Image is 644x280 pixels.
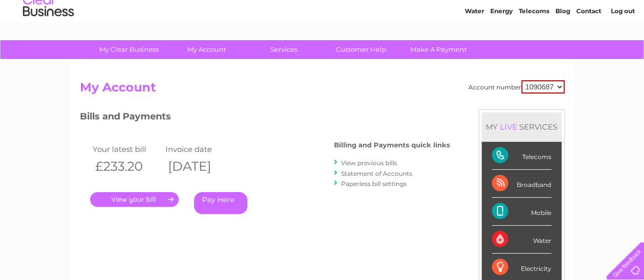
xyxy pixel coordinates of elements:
[452,5,522,18] a: 0333 014 3131
[334,141,450,149] h4: Billing and Payments quick links
[319,40,403,59] a: Customer Help
[194,192,247,214] a: Pay Here
[465,43,484,51] a: Water
[492,170,551,198] div: Broadband
[341,159,397,167] a: View previous bills
[80,80,565,100] h2: My Account
[610,43,634,51] a: Log out
[242,40,326,59] a: Services
[492,226,551,254] div: Water
[164,40,248,59] a: My Account
[492,198,551,226] div: Mobile
[22,26,74,57] img: logo.png
[163,142,236,156] td: Invoice date
[90,142,163,156] td: Your latest bill
[519,43,549,51] a: Telecoms
[492,142,551,170] div: Telecoms
[341,170,412,177] a: Statement of Accounts
[341,180,407,188] a: Paperless bill settings
[163,156,236,177] th: [DATE]
[490,43,513,51] a: Energy
[397,40,481,59] a: Make A Payment
[90,192,179,207] a: .
[576,43,601,51] a: Contact
[82,6,563,49] div: Clear Business is a trading name of Verastar Limited (registered in [GEOGRAPHIC_DATA] No. 3667643...
[90,156,163,177] th: £233.20
[468,80,565,94] div: Account number
[555,43,570,51] a: Blog
[87,40,171,59] a: My Clear Business
[482,112,562,141] div: MY SERVICES
[498,122,519,132] div: LIVE
[80,109,450,127] h3: Bills and Payments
